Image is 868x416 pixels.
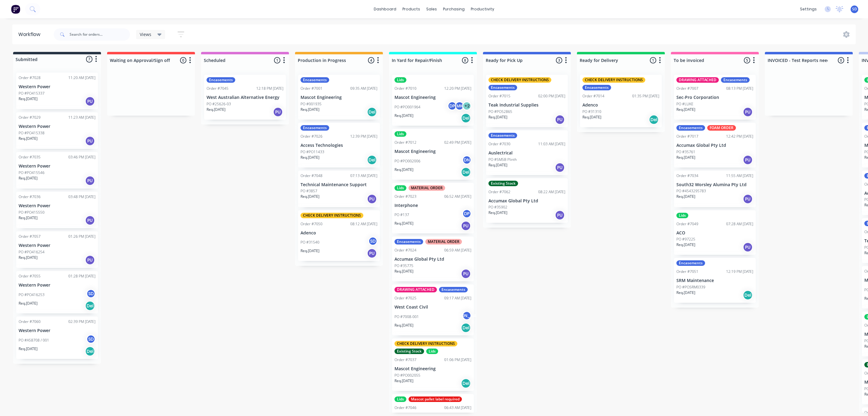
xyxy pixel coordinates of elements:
div: Order #7046 [394,405,416,411]
div: 08:22 AM [DATE] [538,189,565,195]
div: PU [743,194,753,204]
div: PU [743,155,753,165]
div: Del [461,167,471,177]
div: Order #7036 [19,194,41,200]
p: Req. [DATE] [19,215,38,221]
p: PO #PO11433 [301,149,324,155]
div: PU [555,163,565,172]
div: DP [448,101,457,110]
p: Req. [DATE] [676,242,695,248]
div: Order #706002:39 PM [DATE]Western PowerPO #A58708 / 001SDReq.[DATE]Del [16,317,98,359]
div: Order #7014 [582,93,604,99]
div: SD [86,289,95,298]
p: Req. [DATE] [394,323,413,328]
div: LidsOrder #704907:28 AM [DATE]ACOPO #97225Req.[DATE]PU [674,210,756,255]
div: Lids [394,131,406,137]
p: Adenco [301,230,377,236]
p: PO #35761 [676,149,695,155]
div: 01:28 PM [DATE] [68,273,95,279]
p: Technical Maintenance Support [301,182,377,187]
p: Req. [DATE] [19,346,38,352]
div: Encasements [439,287,468,292]
div: 09:35 AM [DATE] [350,86,377,91]
div: MATERIAL ORDER [409,185,445,191]
p: Accumax Global Pty Ltd [488,198,565,204]
div: Del [743,290,753,300]
div: settings [797,5,820,14]
div: Del [85,301,95,311]
div: Order #705501:28 PM [DATE]Western PowerPO #PO416253SDReq.[DATE]Del [16,271,98,313]
div: CHECK DELIVERY INSTRUCTIONS [488,77,551,83]
p: PO #97225 [676,237,695,242]
div: Encasements [488,85,517,90]
div: Order #7045 [207,86,229,91]
p: Accumax Global Pty Ltd [394,257,471,262]
div: Lids [394,185,406,191]
div: 01:26 PM [DATE] [68,234,95,239]
p: PO #137 [394,212,409,218]
p: PO #LUKE [676,101,693,107]
div: Order #7037 [394,357,416,363]
p: PO #PO52865 [488,109,512,114]
div: Order #7062 [488,189,510,195]
div: PU [743,107,753,117]
div: EncasementsOrder #705112:19 PM [DATE]SRM MaintenancePO #POSRM0339Req.[DATE]Del [674,258,756,303]
p: PO #PO416253 [19,292,45,298]
p: PO #35775 [394,263,413,269]
p: PO #PO001964 [394,104,420,110]
div: MATERIAL ORDER [425,239,462,244]
div: DRAWING ATTACHED [394,287,437,292]
p: PO #001935 [301,101,322,107]
p: Req. [DATE] [19,136,38,141]
p: PO #A58708 / 001 [19,338,49,343]
div: EncasementsOrder #700109:35 AM [DATE]Mascot EngineeringPO #001935Req.[DATE]Del [298,75,380,120]
div: LidsOrder #701202:49 PM [DATE]Mascot EngineeringPO #PO002006DNReq.[DATE]Del [392,129,474,180]
div: Existing Stock [394,349,424,354]
div: Order #7055 [19,273,41,279]
div: Order #703411:55 AM [DATE]South32 Worsley Alumina Pty LtdPO #4543295783Req.[DATE]PU [674,171,756,207]
div: PU [461,221,471,231]
div: PU [461,269,471,279]
div: DRAWING ATTACHEDEncasementsOrder #700708:13 PM [DATE]Sec-Pro CorporationPO #LUKEReq.[DATE]PU [674,75,756,120]
div: 12:39 PM [DATE] [350,134,377,139]
div: Encasements [721,77,750,83]
div: Lids [394,396,406,402]
div: CHECK DELIVERY INSTRUCTIONS [394,341,457,346]
div: PU [273,107,283,117]
p: Req. [DATE] [676,107,695,112]
div: Workflow [18,31,43,38]
div: Order #7034 [676,173,698,179]
p: Req. [DATE] [394,378,413,384]
div: Order #702911:23 AM [DATE]Western PowerPO #PO415338Req.[DATE]PU [16,112,98,149]
div: DRAWING ATTACHEDEncasementsOrder #702509:17 AM [DATE]West Coast CivilPO #7008-001[PERSON_NAME]Req... [392,284,474,335]
div: 02:49 PM [DATE] [444,140,471,145]
div: Lids [676,213,688,218]
p: Req. [DATE] [676,194,695,199]
div: sales [423,5,440,14]
p: Mascot Engineering [394,366,471,371]
div: 06:59 AM [DATE] [444,248,471,253]
div: Order #7050 [301,221,322,227]
p: Req. [DATE] [582,114,601,120]
div: PU [85,215,95,225]
div: Del [85,346,95,356]
p: Mascot Engineering [394,149,471,154]
div: Order #7012 [394,140,416,145]
p: PO #PO002006 [394,158,420,164]
div: Order #7010 [394,86,416,91]
div: EncasementsMATERIAL ORDEROrder #702406:59 AM [DATE]Accumax Global Pty LtdPO #35775Req.[DATE]PU [392,237,474,281]
div: CHECK DELIVERY INSTRUCTIONSExisting StockLidsOrder #703701:06 PM [DATE]Mascot EngineeringPO #PO00... [392,338,474,391]
p: Req. [DATE] [301,248,319,254]
p: Req. [DATE] [207,107,225,112]
p: Req. [DATE] [19,301,38,306]
p: Req. [DATE] [394,113,413,118]
p: Accumax Global Pty Ltd [676,143,753,148]
p: Mascot Engineering [301,95,377,100]
p: Req. [DATE] [488,162,507,168]
div: LidsMATERIAL ORDEROrder #702306:52 AM [DATE]InterphonePO #137DPReq.[DATE]PU [392,183,474,234]
div: Del [461,378,471,388]
div: SD [368,237,377,246]
div: 11:55 AM [DATE] [726,173,753,179]
div: + 2 [462,101,471,110]
div: Del [649,115,659,125]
